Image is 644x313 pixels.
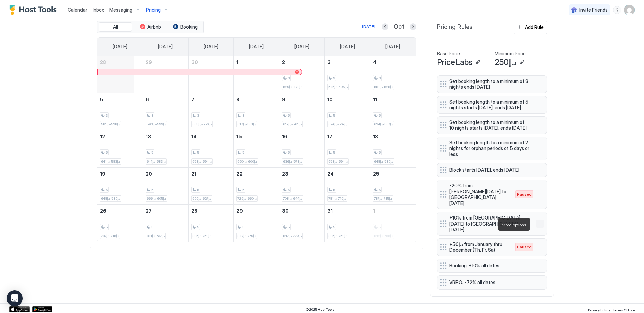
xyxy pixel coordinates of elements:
[188,93,234,130] td: October 7, 2025
[68,7,87,13] span: Calendar
[147,159,166,164] span: د.إ583-د.إ641
[197,113,199,118] span: 3
[249,44,264,50] span: [DATE]
[385,44,400,50] span: [DATE]
[373,134,378,139] span: 18
[373,208,375,214] span: 1
[374,122,393,126] span: د.إ567-د.إ624
[236,59,238,65] span: 1
[151,225,153,229] span: 5
[379,76,381,80] span: 3
[536,243,544,251] div: menu
[449,99,529,111] span: Set booking length to a minimum of 5 nights starts [DATE], ends [DATE]
[502,222,526,227] span: More options
[536,101,544,109] div: menu
[100,134,105,139] span: 12
[143,56,189,93] td: September 29, 2025
[495,51,526,57] span: Minimum Price
[624,5,635,15] div: User profile
[100,171,105,177] span: 19
[394,23,404,31] span: Oct
[536,278,544,287] button: More options
[146,134,151,139] span: 13
[151,150,153,155] span: 5
[517,244,532,250] span: Paused
[180,24,198,30] span: Booking
[234,205,279,217] a: October 29, 2025
[101,234,119,238] span: د.إ715-د.إ787
[370,93,416,130] td: October 11, 2025
[437,57,472,67] span: PriceLabs
[536,220,544,228] button: More options
[279,93,325,106] a: October 9, 2025
[188,56,234,93] td: September 30, 2025
[536,144,544,152] div: menu
[191,97,194,102] span: 7
[283,122,302,126] span: د.إ561-د.إ617
[449,119,529,131] span: Set booking length to a minimum of 10 nights starts [DATE], ends [DATE]
[333,113,335,118] span: 5
[325,205,370,217] a: October 31, 2025
[325,130,370,167] td: October 17, 2025
[437,51,460,57] span: Base Price
[143,130,189,167] td: October 13, 2025
[236,97,239,102] span: 8
[106,38,134,56] a: Sunday
[143,56,188,68] a: September 29, 2025
[333,38,362,56] a: Friday
[328,85,348,89] span: د.إ495-د.إ545
[379,188,381,192] span: 5
[449,183,508,206] span: -20% from [PERSON_NAME][DATE] to [GEOGRAPHIC_DATA][DATE]
[288,150,290,155] span: 5
[288,188,290,192] span: 5
[328,122,347,126] span: د.إ567-د.إ624
[234,130,279,143] a: October 15, 2025
[325,56,370,68] a: October 3, 2025
[143,205,188,217] a: October 27, 2025
[279,168,325,180] a: October 23, 2025
[374,196,392,201] span: د.إ715-د.إ787
[100,208,106,214] span: 26
[449,78,529,90] span: Set booking length to a minimum of 3 nights ends [DATE]
[536,121,544,129] button: More options
[191,171,196,177] span: 21
[288,225,290,229] span: 5
[151,113,153,118] span: 3
[146,208,152,214] span: 27
[282,134,287,139] span: 16
[113,24,118,30] span: All
[237,196,257,201] span: د.إ660-د.إ726
[192,159,212,164] span: د.إ594-د.إ653
[109,7,132,13] span: Messaging
[236,171,243,177] span: 22
[192,196,211,201] span: د.إ627-د.إ690
[379,150,381,155] span: 5
[234,168,279,180] a: October 22, 2025
[370,167,416,204] td: October 25, 2025
[191,134,197,139] span: 14
[325,167,370,204] td: October 24, 2025
[32,306,52,312] div: Google Play Store
[283,159,302,164] span: د.إ578-د.إ636
[410,23,416,30] button: Next month
[101,196,120,201] span: د.إ589-د.إ648
[101,159,120,164] span: د.إ583-د.إ641
[197,225,199,229] span: 5
[242,38,270,56] a: Wednesday
[189,205,234,217] a: October 28, 2025
[146,171,152,177] span: 20
[147,24,161,30] span: Airbnb
[536,121,544,129] div: menu
[93,6,104,13] a: Inbox
[151,38,179,56] a: Monday
[151,188,153,192] span: 5
[328,234,347,238] span: د.إ759-د.إ835
[370,130,416,143] a: October 18, 2025
[514,21,547,34] button: Add Rule
[536,220,544,228] div: menu
[146,97,149,102] span: 6
[204,44,218,50] span: [DATE]
[100,59,106,65] span: 28
[325,56,370,93] td: October 3, 2025
[327,208,333,214] span: 31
